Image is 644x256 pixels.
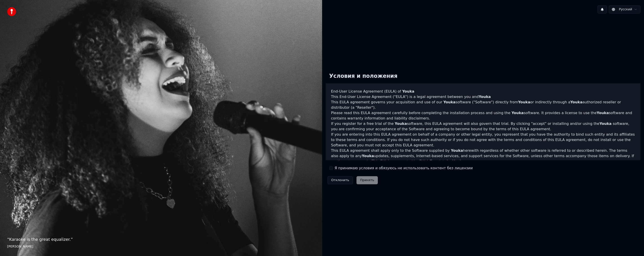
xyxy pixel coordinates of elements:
[7,236,315,243] p: “ Karaoke is the great equalizer. ”
[7,7,16,16] img: youka
[326,69,401,83] div: Условия и положения
[331,89,635,94] h3: End-User License Agreement (EULA) of
[335,165,473,171] label: Я принимаю условия и обязуюсь не использовать контент без лицензии
[331,100,635,110] p: This EULA agreement governs your acquisition and use of our software ("Software") directly from o...
[600,121,612,126] span: Youka
[331,110,635,121] p: Please read this EULA agreement carefully before completing the installation process and using th...
[7,244,315,249] footer: [PERSON_NAME]
[331,94,635,100] p: This End-User License Agreement ("EULA") is a legal agreement between you and
[395,121,407,126] span: Youka
[443,100,456,104] span: Youka
[331,148,635,164] p: This EULA agreement shall apply only to the Software supplied by herewith regardless of whether o...
[328,176,353,184] button: Отклонить
[419,159,446,163] a: EULA Template
[479,95,491,99] span: Youka
[570,100,582,104] span: Youka
[402,89,414,93] span: Youka
[518,100,530,104] span: Youka
[452,159,465,163] span: Youka
[331,132,635,148] p: If you are entering into this EULA agreement on behalf of a company or other legal entity, you re...
[451,148,463,153] span: Youka
[331,121,635,132] p: If you register for a free trial of the software, this EULA agreement will also govern that trial...
[511,111,524,115] span: Youka
[362,154,374,158] span: Youka
[597,111,609,115] span: Youka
